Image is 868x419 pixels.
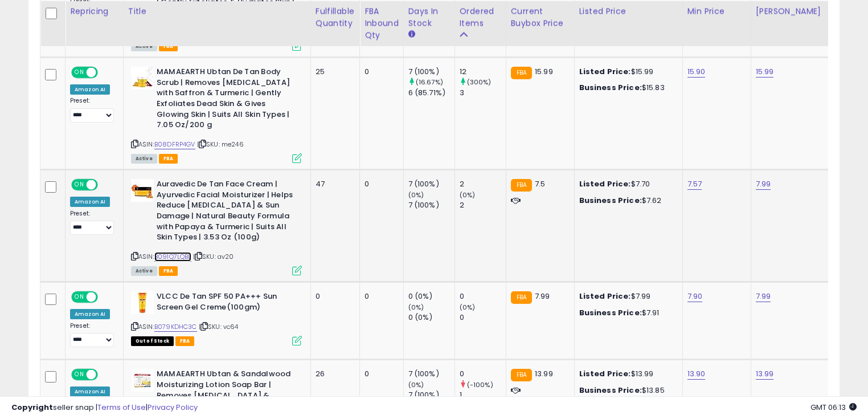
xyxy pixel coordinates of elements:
span: All listings currently available for purchase on Amazon [131,154,157,164]
div: $15.83 [579,83,674,93]
div: Min Price [687,5,746,17]
div: Preset: [70,97,114,123]
span: OFF [96,292,114,302]
span: | SKU: av20 [193,252,234,261]
small: FBA [511,67,532,79]
span: FBA [159,154,178,164]
span: 15.99 [535,66,553,77]
b: Business Price: [579,385,642,396]
img: 41BWmGdTV-L._SL40_.jpg [131,67,154,90]
span: 7.5 [535,178,545,189]
div: Amazon AI [70,197,110,207]
div: 2 [460,179,506,189]
div: 3 [460,88,506,98]
span: 2025-10-14 06:13 GMT [810,402,857,413]
a: 15.90 [687,66,706,78]
span: | SKU: vc64 [199,322,239,331]
span: All listings currently available for purchase on Amazon [131,266,157,276]
div: 0 (0%) [408,312,455,323]
div: 0 [460,312,506,323]
b: Business Price: [579,195,642,206]
span: OFF [96,68,114,78]
div: $7.91 [579,308,674,318]
span: 13.99 [535,368,553,379]
div: Days In Stock [408,5,450,29]
span: ON [72,68,87,78]
div: 0 (0%) [408,291,455,302]
a: B091Q7LQBL [154,252,191,262]
div: Preset: [70,322,114,348]
img: 41Zw8c-soML._SL40_.jpg [131,179,154,202]
div: $13.85 [579,385,674,396]
small: (0%) [460,303,476,312]
b: Listed Price: [579,66,631,77]
small: (0%) [408,190,424,200]
small: Days In Stock. [408,29,415,39]
small: (0%) [408,303,424,312]
b: Listed Price: [579,178,631,189]
div: Repricing [70,5,118,17]
div: 0 [316,291,351,302]
a: 13.99 [756,368,774,380]
small: (0%) [408,380,424,389]
small: (-100%) [467,380,493,389]
div: 0 [365,67,395,77]
div: Listed Price [579,5,678,17]
span: OFF [96,180,114,190]
span: 7.99 [535,291,550,302]
div: FBA inbound Qty [365,5,399,41]
div: [PERSON_NAME] [756,5,824,17]
a: B079KDHC3C [154,322,197,332]
span: FBA [175,336,195,346]
a: 7.99 [756,178,771,190]
div: ASIN: [131,179,302,274]
small: FBA [511,179,532,192]
small: FBA [511,369,532,381]
div: Fulfillable Quantity [316,5,355,29]
span: ON [72,370,87,380]
div: $15.99 [579,67,674,77]
strong: Copyright [11,402,53,413]
b: VLCC De Tan SPF 50 PA+++ Sun Screen Gel Creme(100gm) [157,291,295,315]
div: seller snap | | [11,402,198,413]
div: ASIN: [131,291,302,344]
span: FBA [159,42,178,51]
span: FBA [159,266,178,276]
div: 0 [365,291,395,302]
a: 15.99 [756,66,774,78]
div: 7 (100%) [408,179,455,189]
div: 6 (85.71%) [408,88,455,98]
div: 0 [460,291,506,302]
b: Business Price: [579,82,642,93]
div: 47 [316,179,351,189]
div: Title [128,5,306,17]
span: OFF [96,370,114,380]
a: 7.99 [756,291,771,302]
div: 2 [460,200,506,210]
a: 7.57 [687,178,702,190]
a: 7.90 [687,291,703,302]
small: (0%) [460,190,476,200]
div: $7.62 [579,196,674,206]
div: 7 (100%) [408,67,455,77]
div: 0 [365,179,395,189]
span: All listings currently available for purchase on Amazon [131,42,157,51]
div: 12 [460,67,506,77]
b: Business Price: [579,307,642,318]
span: ON [72,292,87,302]
span: All listings that are currently out of stock and unavailable for purchase on Amazon [131,336,174,346]
small: (16.67%) [416,78,443,87]
div: 25 [316,67,351,77]
a: Terms of Use [97,402,146,413]
div: Amazon AI [70,309,110,319]
b: Listed Price: [579,368,631,379]
img: 41n9HYfhiHL._SL40_.jpg [131,291,154,314]
div: $13.99 [579,369,674,379]
a: Privacy Policy [148,402,198,413]
b: MAMAEARTH Ubtan De Tan Body Scrub | Removes [MEDICAL_DATA] with Saffron & Turmeric | Gently Exfol... [157,67,295,133]
div: 0 [460,369,506,379]
a: 13.90 [687,368,706,380]
span: | SKU: me246 [197,140,244,149]
div: Current Buybox Price [511,5,570,29]
small: FBA [511,291,532,304]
